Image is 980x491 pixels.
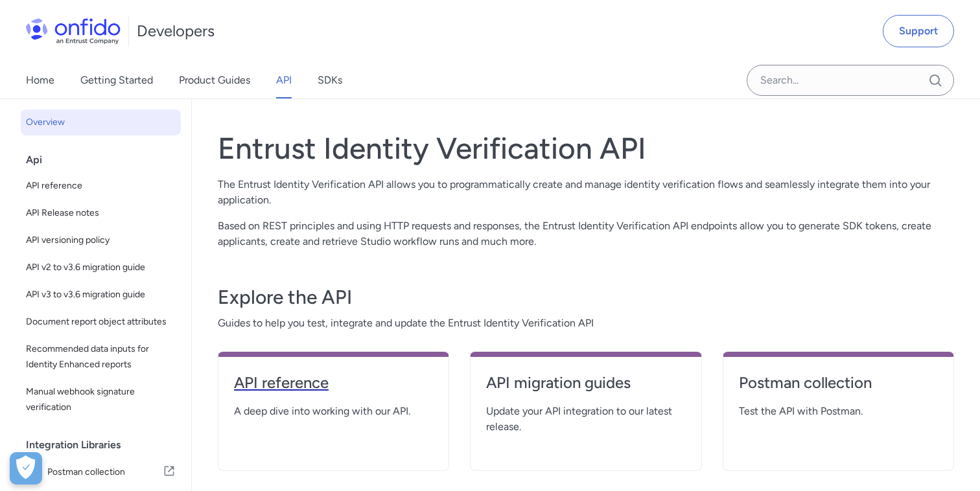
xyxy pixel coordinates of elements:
p: Based on REST principles and using HTTP requests and responses, the Entrust Identity Verification... [218,218,954,249]
span: API v3 to v3.6 migration guide [26,287,176,303]
a: API v3 to v3.6 migration guide [21,282,181,308]
h4: API migration guides [486,372,685,393]
a: API versioning policy [21,227,181,253]
h1: Entrust Identity Verification API [218,130,954,166]
span: A deep dive into working with our API. [234,404,433,419]
a: Postman collection [739,372,938,404]
a: API Release notes [21,200,181,226]
a: Manual webhook signature verification [21,379,181,420]
a: API v2 to v3.6 migration guide [21,255,181,280]
div: Api [26,147,186,173]
span: Manual webhook signature verification [26,384,176,415]
input: Onfido search input field [747,65,954,96]
span: API reference [26,178,176,194]
div: Cookie Preferences [10,452,42,485]
h3: Explore the API [218,284,954,310]
img: Onfido Logo [26,18,121,44]
span: Postman collection [47,463,163,481]
span: Recommended data inputs for Identity Enhanced reports [26,341,176,372]
span: Document report object attributes [26,314,176,330]
span: API v2 to v3.6 migration guide [26,260,176,275]
a: API reference [21,173,181,199]
span: Update your API integration to our latest release. [486,404,685,435]
span: API Release notes [26,205,176,221]
a: Product Guides [179,62,250,98]
a: API migration guides [486,372,685,404]
div: Integration Libraries [26,432,186,458]
button: Open Preferences [10,452,42,485]
span: API versioning policy [26,233,176,248]
h4: Postman collection [739,372,938,393]
span: Test the API with Postman. [739,404,938,419]
a: Recommended data inputs for Identity Enhanced reports [21,336,181,378]
h1: Developers [137,21,215,41]
a: API [276,62,292,98]
a: API reference [234,372,433,404]
h4: API reference [234,372,433,393]
span: Overview [26,115,176,130]
p: The Entrust Identity Verification API allows you to programmatically create and manage identity v... [218,177,954,208]
a: Support [883,15,954,47]
a: IconPostman collectionPostman collection [21,458,181,486]
a: Document report object attributes [21,309,181,335]
a: Overview [21,109,181,135]
span: Guides to help you test, integrate and update the Entrust Identity Verification API [218,315,954,331]
a: SDKs [318,62,342,98]
a: Home [26,62,54,98]
a: Getting Started [80,62,153,98]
